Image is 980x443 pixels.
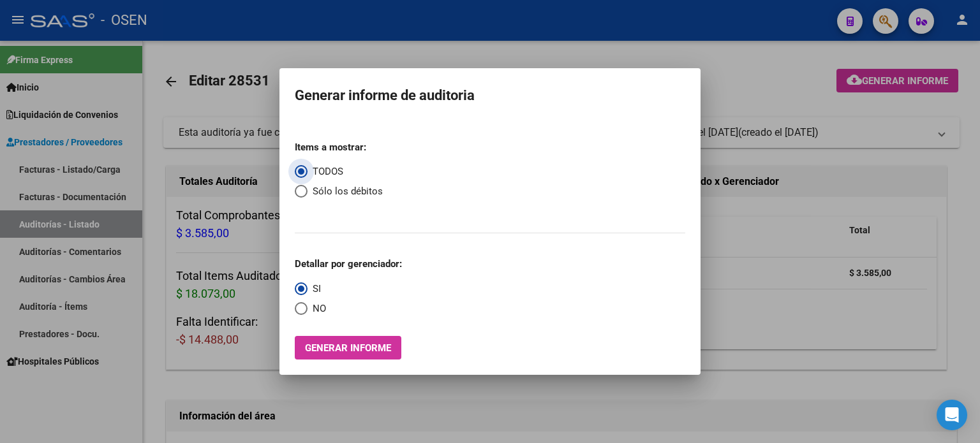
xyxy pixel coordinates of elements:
span: TODOS [308,164,343,179]
span: Generar informe [305,342,391,354]
button: Generar informe [295,336,401,359]
h1: Generar informe de auditoria [295,84,685,108]
div: Open Intercom Messenger [937,400,967,430]
span: NO [308,301,326,316]
mat-radio-group: Select an option [295,247,402,316]
strong: Detallar por gerenciador: [295,258,402,270]
mat-radio-group: Select an option [295,131,383,219]
span: SI [308,282,321,296]
strong: Items a mostrar: [295,142,366,153]
span: Sólo los débitos [308,184,383,199]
